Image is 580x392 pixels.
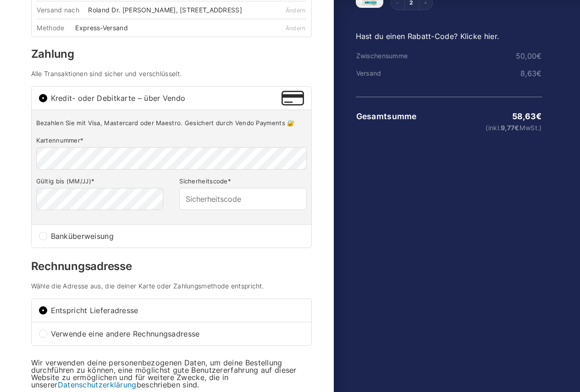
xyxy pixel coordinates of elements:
[36,119,307,127] p: Bezahlen Sie mit Visa, Mastercard oder Maestro. Gesichert durch Vendo Payments 🔐
[536,111,541,121] span: €
[51,94,282,102] span: Kredit- oder Debitkarte – über Vendo
[356,70,418,77] th: Versand
[514,124,519,132] span: €
[36,137,307,144] label: Kartennummer
[356,112,418,121] th: Gesamtsumme
[286,25,306,32] a: Ändern
[75,25,134,31] div: Express-Versand
[516,51,542,61] bdi: 50,00
[179,188,306,210] input: Sicherheitscode
[31,261,312,272] h3: Rechnungsadresse
[418,125,541,131] small: (inkl. MwSt.)
[536,51,541,61] span: €
[37,25,75,31] div: Methode
[51,307,304,314] span: Entspricht Lieferadresse
[31,359,312,388] p: Wir verwenden deine personenbezogenen Daten, um deine Bestellung durchführen zu können, eine mögl...
[512,111,542,121] bdi: 58,63
[356,52,418,60] th: Zwischensumme
[536,69,541,78] span: €
[51,330,304,337] span: Verwende eine andere Rechnungsadresse
[31,283,312,289] h4: Wähle die Adresse aus, die deiner Karte oder Zahlungsmethode entspricht.
[51,232,304,240] span: Banküberweisung
[179,177,306,185] label: Sicherheitscode
[31,71,312,77] h4: Alle Transaktionen sind sicher und verschlüsselt.
[37,7,88,13] div: Versand nach
[520,69,542,78] bdi: 8,63
[282,91,304,105] img: Kredit- oder Debitkarte – über Vendo
[356,32,499,41] a: Hast du einen Rabatt-Code? Klicke hier.
[58,380,137,389] a: Datenschutzerklärung
[31,49,312,60] h3: Zahlung
[501,124,519,132] span: 9,77
[88,7,249,13] div: Roland Dr. [PERSON_NAME], [STREET_ADDRESS]
[286,7,306,14] a: Ändern
[36,177,163,185] label: Gültig bis (MM/JJ)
